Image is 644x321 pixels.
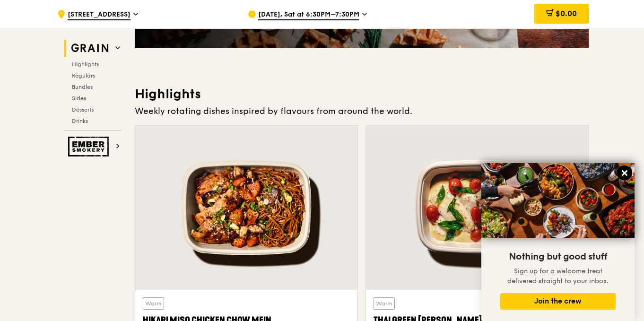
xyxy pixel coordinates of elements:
[507,267,609,285] span: Sign up for a welcome treat delivered straight to your inbox.
[72,118,88,124] span: Drinks
[374,297,395,310] div: Warm
[68,137,112,156] img: Ember Smokery web logo
[556,9,577,18] span: $0.00
[481,163,635,238] img: DSC07876-Edit02-Large.jpeg
[72,95,86,102] span: Sides
[500,293,616,310] button: Join the crew
[617,165,632,181] button: Close
[258,10,359,20] span: [DATE], Sat at 6:30PM–7:30PM
[135,86,589,103] h3: Highlights
[68,40,112,57] img: Grain web logo
[72,72,95,79] span: Regulars
[72,84,93,90] span: Bundles
[72,106,94,113] span: Desserts
[72,61,99,68] span: Highlights
[135,104,589,118] div: Weekly rotating dishes inspired by flavours from around the world.
[68,10,131,20] span: [STREET_ADDRESS]
[509,251,607,262] span: Nothing but good stuff
[143,297,164,310] div: Warm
